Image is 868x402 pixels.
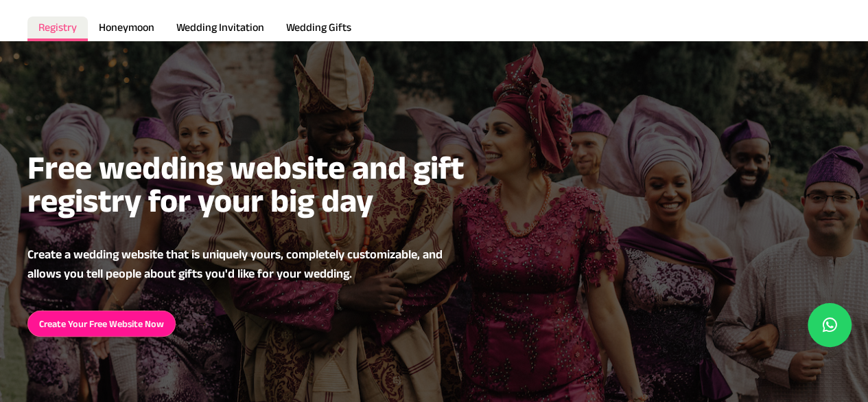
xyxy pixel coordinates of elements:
[27,16,88,41] a: Registry
[176,21,264,33] span: Wedding Invitation
[286,21,351,33] span: Wedding Gifts
[99,21,154,33] span: Honeymoon
[165,16,275,41] a: Wedding Invitation
[27,311,176,337] a: Create Your Free Website Now
[88,16,165,41] a: Honeymoon
[27,245,467,283] p: Create a wedding website that is uniquely yours, completely customizable, and allows you tell peo...
[38,21,77,33] span: Registry
[27,151,521,217] h2: Free wedding website and gift registry for your big day
[275,16,362,41] a: Wedding Gifts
